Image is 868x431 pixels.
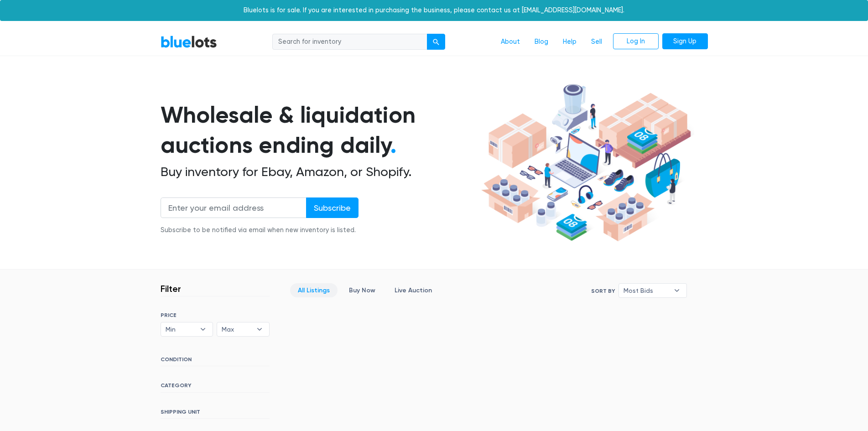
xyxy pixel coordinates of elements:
[161,312,270,318] h6: PRICE
[527,33,556,51] a: Blog
[161,283,181,294] h3: Filter
[272,34,427,50] input: Search for inventory
[161,356,270,366] h6: CONDITION
[161,35,217,48] a: BlueLots
[478,80,694,246] img: hero-ee84e7d0318cb26816c560f6b4441b76977f77a177738b4e94f68c95b2b83dbb.png
[222,322,252,336] span: Max
[387,283,440,297] a: Live Auction
[161,382,270,392] h6: CATEGORY
[250,322,269,336] b: ▾
[161,164,478,180] h2: Buy inventory for Ebay, Amazon, or Shopify.
[290,283,338,297] a: All Listings
[161,100,478,161] h1: Wholesale & liquidation auctions ending daily
[193,322,213,336] b: ▾
[161,197,307,218] input: Enter your email address
[591,287,615,295] label: Sort By
[613,33,659,50] a: Log In
[306,197,359,218] input: Subscribe
[166,322,196,336] span: Min
[341,283,383,297] a: Buy Now
[494,33,527,51] a: About
[624,284,669,297] span: Most Bids
[667,284,686,297] b: ▾
[161,225,359,235] div: Subscribe to be notified via email when new inventory is listed.
[662,33,708,50] a: Sign Up
[161,409,270,419] h6: SHIPPING UNIT
[390,131,396,159] span: .
[556,33,584,51] a: Help
[584,33,609,51] a: Sell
